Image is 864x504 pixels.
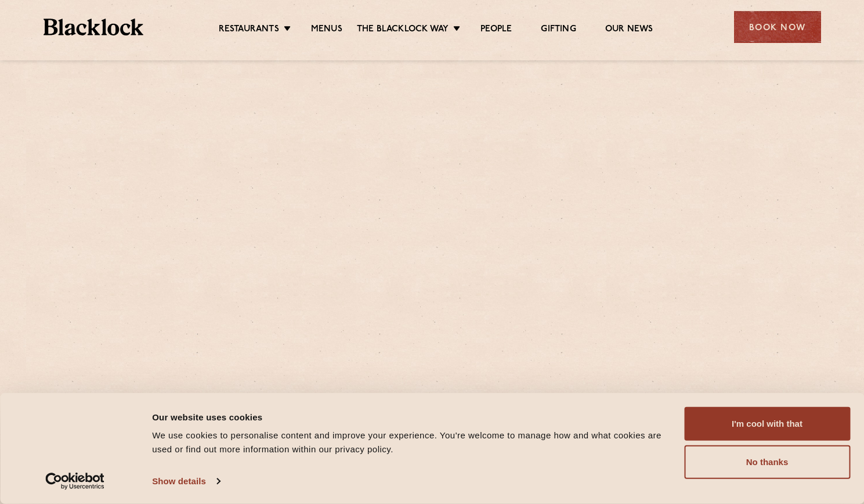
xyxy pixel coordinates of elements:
[152,429,671,456] div: We use cookies to personalise content and improve your experience. You're welcome to manage how a...
[684,445,850,479] button: No thanks
[152,410,671,424] div: Our website uses cookies
[152,473,219,490] a: Show details
[541,24,576,37] a: Gifting
[684,407,850,441] button: I'm cool with that
[24,473,126,490] a: Usercentrics Cookiebot - opens in a new window
[480,24,512,37] a: People
[44,19,144,35] img: BL_Textured_Logo-footer-cropped.svg
[219,24,279,37] a: Restaurants
[311,24,342,37] a: Menus
[357,24,449,37] a: The Blacklock Way
[734,11,821,43] div: Book Now
[605,24,653,37] a: Our News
